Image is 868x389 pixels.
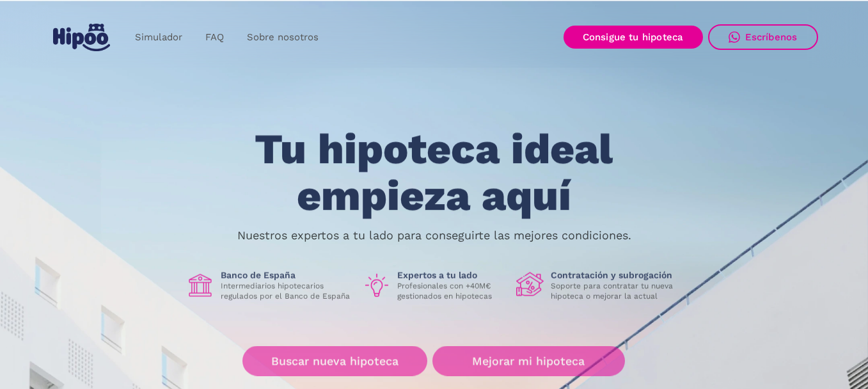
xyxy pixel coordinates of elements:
[237,230,631,241] p: Nuestros expertos a tu lado para conseguirte las mejores condiciones.
[397,269,506,281] h1: Expertos a tu lado
[551,269,683,281] h1: Contratación y subrogación
[194,25,235,50] a: FAQ
[51,19,113,56] a: home
[432,346,625,376] a: Mejorar mi hipoteca
[745,31,798,43] div: Escríbenos
[242,346,427,376] a: Buscar nueva hipoteca
[191,127,676,219] h1: Tu hipoteca ideal empieza aquí
[708,24,818,50] a: Escríbenos
[397,281,506,301] p: Profesionales con +40M€ gestionados en hipotecas
[221,281,352,301] p: Intermediarios hipotecarios regulados por el Banco de España
[221,269,352,281] h1: Banco de España
[564,26,703,49] a: Consigue tu hipoteca
[235,25,330,50] a: Sobre nosotros
[123,25,194,50] a: Simulador
[551,281,683,301] p: Soporte para contratar tu nueva hipoteca o mejorar la actual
